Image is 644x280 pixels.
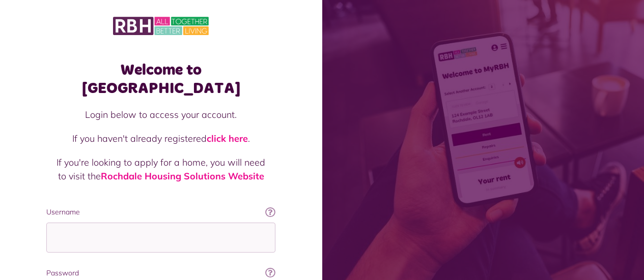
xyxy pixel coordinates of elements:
[57,155,265,183] p: If you're looking to apply for a home, you will need to visit the
[46,268,275,278] label: Password
[57,108,265,121] p: Login below to access your account.
[57,132,265,145] p: If you haven't already registered .
[46,207,275,217] label: Username
[207,133,248,144] a: click here
[113,15,209,37] img: MyRBH
[101,170,264,182] a: Rochdale Housing Solutions Website
[46,61,275,98] h1: Welcome to [GEOGRAPHIC_DATA]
